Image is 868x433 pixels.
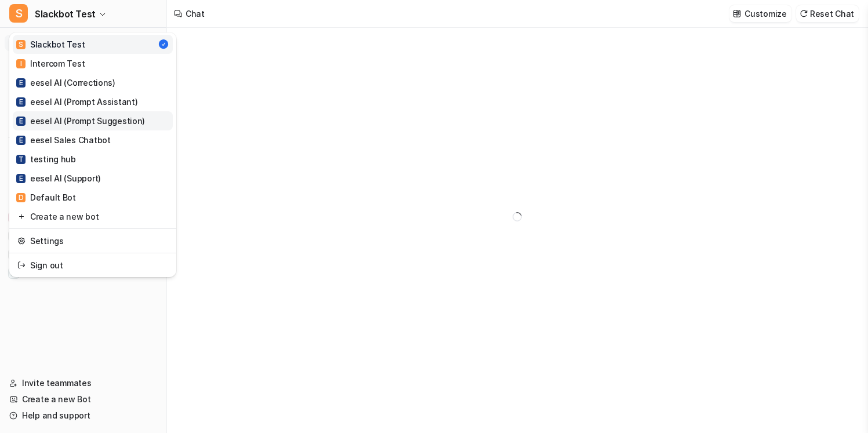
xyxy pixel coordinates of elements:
[16,153,76,165] div: testing hub
[16,172,101,184] div: eesel AI (Support)
[16,38,85,50] div: Slackbot Test
[16,134,111,146] div: eesel Sales Chatbot
[16,191,76,203] div: Default Bot
[13,256,173,275] a: Sign out
[16,78,26,88] span: E
[9,32,176,277] div: SSlackbot Test
[13,207,173,226] a: Create a new bot
[16,40,26,49] span: S
[13,231,173,250] a: Settings
[16,155,26,164] span: T
[16,77,115,89] div: eesel AI (Corrections)
[16,115,145,127] div: eesel AI (Prompt Suggestion)
[16,174,26,183] span: E
[16,193,26,202] span: D
[35,6,96,22] span: Slackbot Test
[17,235,26,247] img: reset
[9,4,28,23] span: S
[16,97,26,107] span: E
[16,57,85,70] div: Intercom Test
[16,117,26,126] span: E
[16,136,26,145] span: E
[17,210,26,223] img: reset
[17,259,26,271] img: reset
[16,59,26,68] span: I
[16,96,137,108] div: eesel AI (Prompt Assistant)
